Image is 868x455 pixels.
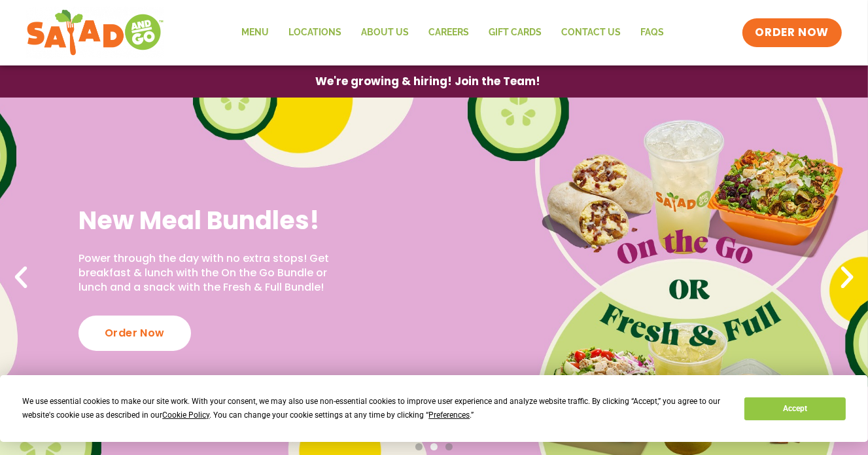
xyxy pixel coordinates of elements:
[22,395,729,422] div: We use essential cookies to make our site work. With your consent, we may also use non-essential ...
[78,316,191,351] div: Order Now
[316,76,541,87] span: We're growing & hiring! Join the Team!
[352,18,419,48] a: About Us
[833,263,861,292] div: Next slide
[232,18,674,48] nav: Menu
[755,25,829,41] span: ORDER NOW
[428,410,470,420] span: Preferences
[78,251,339,295] p: Power through the day with no extra stops! Get breakfast & lunch with the On the Go Bundle or lun...
[7,263,35,292] div: Previous slide
[430,443,438,450] span: Go to slide 2
[479,18,552,48] a: GIFT CARDS
[415,443,423,450] span: Go to slide 1
[232,18,279,48] a: Menu
[26,7,164,59] img: new-SAG-logo-768×292
[296,66,561,97] a: We're growing & hiring! Join the Team!
[445,443,453,450] span: Go to slide 3
[631,18,674,48] a: FAQs
[279,18,352,48] a: Locations
[419,18,479,48] a: Careers
[742,18,842,47] a: ORDER NOW
[744,397,845,420] button: Accept
[162,410,209,420] span: Cookie Policy
[78,204,339,236] h2: New Meal Bundles!
[552,18,631,48] a: Contact Us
